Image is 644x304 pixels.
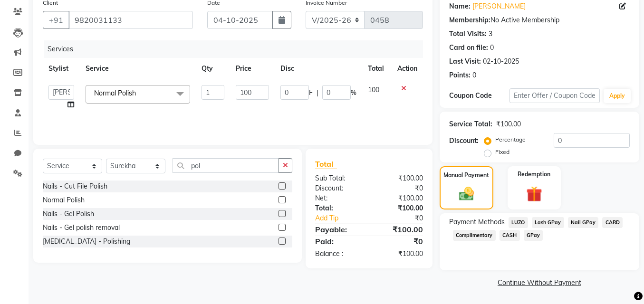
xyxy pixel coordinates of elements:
[449,91,509,101] div: Coupon Code
[308,249,369,259] div: Balance :
[44,40,430,58] div: Services
[173,158,279,173] input: Search or Scan
[449,15,630,25] div: No Active Membership
[196,58,230,79] th: Qty
[43,181,107,191] div: Nails - Cut File Polish
[449,43,488,53] div: Card on file:
[449,15,490,25] div: Membership:
[368,85,379,94] span: 100
[449,119,492,129] div: Service Total:
[317,88,318,98] span: |
[509,217,528,228] span: LUZO
[449,217,505,227] span: Payment Methods
[315,159,337,169] span: Total
[309,88,313,98] span: F
[43,223,120,233] div: Nails - Gel polish removal
[490,43,494,53] div: 0
[308,193,369,203] div: Net:
[230,58,275,79] th: Price
[443,171,489,180] label: Manual Payment
[308,183,369,193] div: Discount:
[369,224,430,235] div: ₹100.00
[43,58,80,79] th: Stylist
[518,170,550,179] label: Redemption
[362,58,392,79] th: Total
[521,184,547,204] img: _gift.svg
[379,213,430,223] div: ₹0
[453,230,496,241] span: Complimentary
[351,88,356,98] span: %
[454,185,479,202] img: _cash.svg
[308,213,379,223] a: Add Tip
[496,119,521,129] div: ₹100.00
[308,236,369,247] div: Paid:
[369,249,430,259] div: ₹100.00
[483,57,519,66] div: 02-10-2025
[449,1,471,11] div: Name:
[68,11,193,29] input: Search by Name/Mobile/Email/Code
[509,88,600,103] input: Enter Offer / Coupon Code
[524,230,543,241] span: GPay
[602,217,623,228] span: CARD
[449,57,481,66] div: Last Visit:
[489,29,492,39] div: 3
[308,224,369,235] div: Payable:
[136,89,140,97] a: x
[449,70,471,80] div: Points:
[43,195,85,205] div: Normal Polish
[495,135,526,144] label: Percentage
[369,173,430,183] div: ₹100.00
[449,136,479,146] div: Discount:
[472,70,476,80] div: 0
[369,183,430,193] div: ₹0
[568,217,599,228] span: Nail GPay
[604,89,631,103] button: Apply
[275,58,362,79] th: Disc
[532,217,564,228] span: Lash GPay
[442,278,637,288] a: Continue Without Payment
[495,148,509,156] label: Fixed
[369,203,430,213] div: ₹100.00
[308,203,369,213] div: Total:
[392,58,423,79] th: Action
[80,58,196,79] th: Service
[43,237,130,247] div: [MEDICAL_DATA] - Polishing
[43,209,94,219] div: Nails - Gel Polish
[43,11,69,29] button: +91
[369,193,430,203] div: ₹100.00
[369,236,430,247] div: ₹0
[500,230,520,241] span: CASH
[308,173,369,183] div: Sub Total:
[449,29,487,39] div: Total Visits:
[472,1,526,11] a: [PERSON_NAME]
[94,89,136,97] span: Normal Polish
